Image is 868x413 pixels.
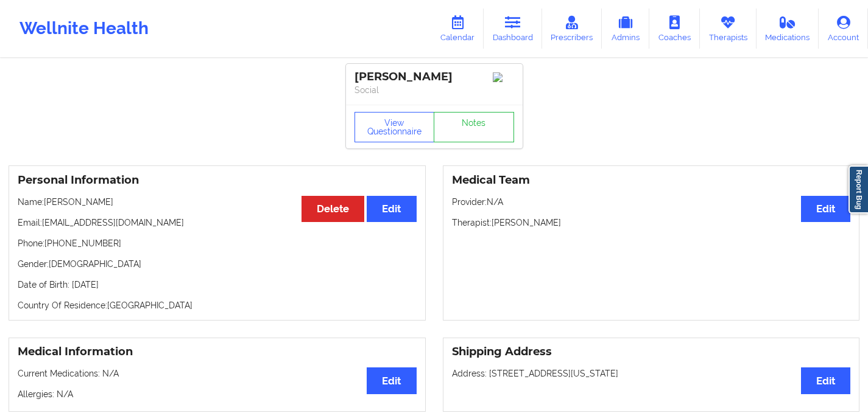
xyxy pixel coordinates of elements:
h3: Medical Team [452,173,851,187]
p: Date of Birth: [DATE] [18,279,417,291]
a: Therapists [700,9,757,49]
a: Report Bug [849,165,868,213]
a: Prescribers [542,9,602,49]
p: Allergies: N/A [18,388,417,400]
a: Calendar [431,9,484,49]
button: Delete [302,196,364,222]
p: Therapist: [PERSON_NAME] [452,217,851,229]
p: Country Of Residence: [GEOGRAPHIC_DATA] [18,299,417,311]
a: Coaches [649,9,700,49]
a: Admins [602,9,649,49]
p: Current Medications: N/A [18,367,417,380]
h3: Medical Information [18,345,417,359]
p: Name: [PERSON_NAME] [18,196,417,208]
button: Edit [801,367,850,394]
p: Phone: [PHONE_NUMBER] [18,237,417,249]
div: [PERSON_NAME] [355,70,514,84]
a: Medications [757,9,819,49]
p: Address: [STREET_ADDRESS][US_STATE] [452,367,851,380]
img: Image%2Fplaceholer-image.png [493,72,514,82]
p: Provider: N/A [452,196,851,208]
p: Gender: [DEMOGRAPHIC_DATA] [18,258,417,270]
h3: Personal Information [18,173,417,187]
h3: Shipping Address [452,345,851,359]
p: Email: [EMAIL_ADDRESS][DOMAIN_NAME] [18,217,417,229]
a: Dashboard [484,9,542,49]
button: Edit [801,196,850,222]
a: Notes [434,112,514,142]
button: Edit [367,367,416,394]
a: Account [819,9,868,49]
button: View Questionnaire [355,112,435,142]
button: Edit [367,196,416,222]
p: Social [355,84,514,96]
